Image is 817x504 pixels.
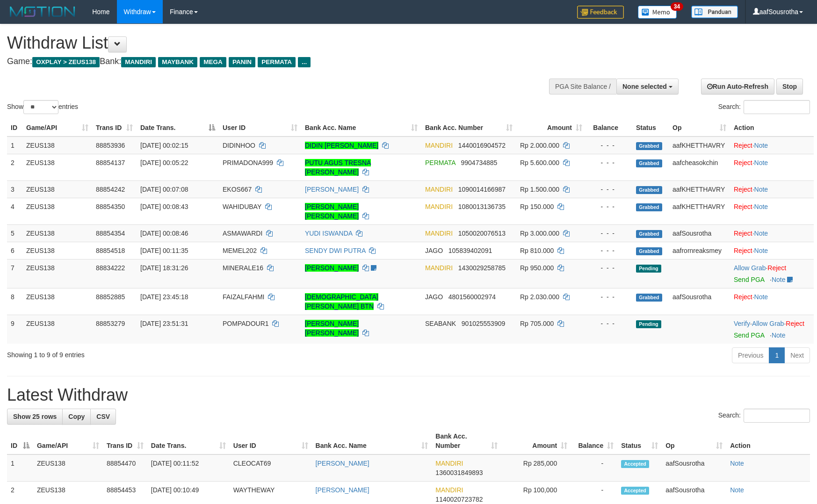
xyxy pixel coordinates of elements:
th: Op: activate to sort column ascending [662,428,726,454]
td: aafKHETTHAVRY [669,198,730,224]
span: CSV [96,413,110,420]
span: MANDIRI [425,186,453,193]
td: aafcheasokchin [669,154,730,180]
td: · · [730,315,814,344]
td: aafKHETTHAVRY [669,180,730,198]
td: ZEUS138 [33,454,103,482]
span: 88854354 [96,230,125,237]
span: Copy 1440016904572 to clipboard [458,142,506,149]
span: 88854137 [96,159,125,166]
a: Reject [734,142,752,149]
span: 88854350 [96,203,125,210]
span: Accepted [621,487,649,495]
div: - - - [590,141,629,150]
th: ID [7,119,22,137]
div: Showing 1 to 9 of 9 entries [7,346,333,360]
a: Reject [734,293,752,301]
span: [DATE] 00:02:15 [140,142,188,149]
th: Status: activate to sort column ascending [617,428,662,454]
a: Note [754,159,768,166]
span: ... [298,57,311,67]
th: Bank Acc. Name: activate to sort column ascending [312,428,432,454]
a: Allow Grab [734,264,766,272]
span: MANDIRI [435,460,463,467]
td: ZEUS138 [22,180,92,198]
span: Pending [636,320,661,328]
th: Bank Acc. Number: activate to sort column ascending [432,428,501,454]
th: Game/API: activate to sort column ascending [33,428,103,454]
td: · [730,198,814,224]
td: aafSousrotha [669,224,730,242]
span: Grabbed [636,247,662,255]
a: 1 [769,347,785,363]
img: Button%20Memo.svg [638,6,677,19]
div: - - - [590,185,629,194]
span: Copy [68,413,85,420]
th: Date Trans.: activate to sort column ascending [147,428,230,454]
a: [PERSON_NAME] [305,186,359,193]
img: panduan.png [691,6,738,18]
td: aafrornreaksmey [669,242,730,259]
span: Grabbed [636,186,662,194]
span: PERMATA [425,159,455,166]
a: Allow Grab [752,320,784,327]
span: POMPADOUR1 [223,320,269,327]
a: Previous [732,347,769,363]
td: aafKHETTHAVRY [669,137,730,154]
td: 5 [7,224,22,242]
span: Copy 105839402091 to clipboard [448,247,492,254]
span: 88854242 [96,186,125,193]
span: Copy 1140020723782 to clipboard [435,496,483,503]
th: User ID: activate to sort column ascending [219,119,301,137]
span: Grabbed [636,159,662,167]
td: - [571,454,617,482]
span: MANDIRI [425,203,453,210]
a: Reject [734,186,752,193]
a: [DEMOGRAPHIC_DATA][PERSON_NAME] BTN [305,293,378,310]
span: MEGA [200,57,226,67]
th: Balance [586,119,632,137]
td: ZEUS138 [22,224,92,242]
a: Reject [786,320,804,327]
a: Send PGA [734,276,764,283]
span: FAIZALFAHMI [223,293,264,301]
span: 88852885 [96,293,125,301]
span: Rp 810.000 [520,247,554,254]
span: MEMEL202 [223,247,257,254]
span: MAYBANK [158,57,197,67]
td: · [730,180,814,198]
span: Rp 2.000.000 [520,142,559,149]
button: None selected [616,79,679,94]
td: · [730,288,814,315]
span: Rp 5.600.000 [520,159,559,166]
span: · [752,320,786,327]
td: · [730,154,814,180]
span: OXPLAY > ZEUS138 [32,57,100,67]
span: [DATE] 18:31:26 [140,264,188,272]
th: Date Trans.: activate to sort column descending [137,119,219,137]
span: PRIMADONA999 [223,159,273,166]
span: Grabbed [636,203,662,211]
a: Note [754,142,768,149]
td: · [730,137,814,154]
a: YUDI ISWANDA [305,230,352,237]
span: Show 25 rows [13,413,57,420]
span: Rp 705.000 [520,320,554,327]
span: EKOS667 [223,186,252,193]
th: Bank Acc. Name: activate to sort column ascending [301,119,421,137]
td: 88854470 [103,454,147,482]
td: ZEUS138 [22,315,92,344]
span: · [734,264,767,272]
td: 3 [7,180,22,198]
a: Send PGA [734,331,764,339]
a: Note [730,460,744,467]
span: Copy 1090014166987 to clipboard [458,186,506,193]
span: MANDIRI [425,142,453,149]
span: [DATE] 23:51:31 [140,320,188,327]
div: - - - [590,246,629,255]
span: Rp 950.000 [520,264,554,272]
td: ZEUS138 [22,137,92,154]
div: - - - [590,263,629,273]
div: - - - [590,229,629,238]
a: Verify [734,320,750,327]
